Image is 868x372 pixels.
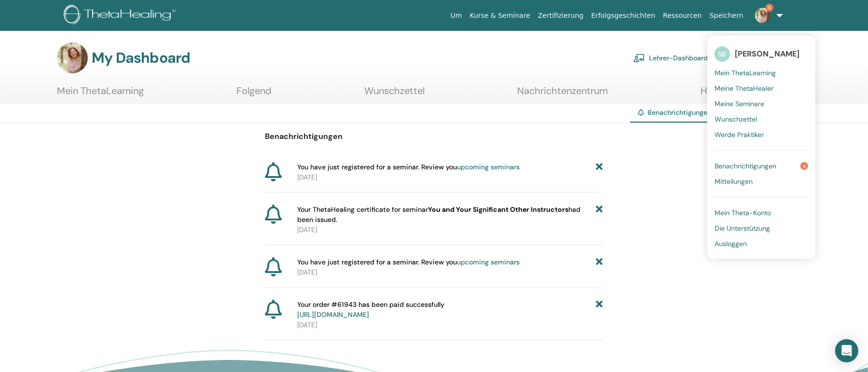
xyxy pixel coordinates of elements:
[517,85,608,104] a: Nachrichtenzentrum
[236,85,272,104] a: Folgend
[297,267,603,277] p: [DATE]
[297,257,520,267] span: You have just registered for a seminar. Review you
[265,131,603,142] p: Benachrichtigungen
[715,205,808,220] a: Mein Theta-Konto
[766,4,773,12] span: 4
[715,174,808,189] a: Mitteilungen
[715,177,753,186] span: Mitteilungen
[755,8,771,23] img: default.jpg
[364,85,425,104] a: Wunschzettel
[715,69,776,77] span: Mein ThetaLearning
[715,158,808,174] a: Benachrichtigungen4
[735,49,799,59] span: [PERSON_NAME]
[297,205,596,225] span: Your ThetaHealing certificate for seminar had been issued.
[715,162,776,170] span: Benachrichtigungen
[297,300,444,320] span: Your order #61943 has been paid successfully
[715,127,808,142] a: Werde Praktiker
[800,162,808,170] span: 4
[715,99,764,108] span: Meine Seminare
[715,84,773,93] span: Meine ThetaHealer
[715,65,808,81] a: Mein ThetaLearning
[297,225,603,235] p: [DATE]
[715,111,808,127] a: Wunschzettel
[587,7,659,25] a: Erfolgsgeschichten
[715,46,730,62] span: SB
[297,310,369,319] a: [URL][DOMAIN_NAME]
[466,7,534,25] a: Kurse & Seminare
[715,224,770,233] span: Die Unterstützung
[57,85,144,104] a: Mein ThetaLearning
[457,258,520,266] a: upcoming seminars
[297,172,603,182] p: [DATE]
[659,7,705,25] a: Ressourcen
[715,96,808,111] a: Meine Seminare
[297,162,520,172] span: You have just registered for a seminar. Review you
[447,7,466,25] a: Um
[715,81,808,96] a: Meine ThetaHealer
[534,7,587,25] a: Zertifizierung
[92,49,190,67] h3: My Dashboard
[64,5,179,27] img: logo.png
[634,47,708,69] a: Lehrer-Dashboard
[706,7,747,25] a: Speichern
[715,43,808,65] a: SB[PERSON_NAME]
[634,54,645,62] img: chalkboard-teacher.svg
[715,130,764,139] span: Werde Praktiker
[715,236,808,251] a: Ausloggen
[715,239,747,248] span: Ausloggen
[715,220,808,236] a: Die Unterstützung
[428,205,568,214] b: You and Your Significant Other Instructors
[701,85,783,104] a: Hilfe & Ressourcen
[715,208,771,217] span: Mein Theta-Konto
[648,108,711,117] span: Benachrichtigungen
[297,320,603,330] p: [DATE]
[715,115,757,124] span: Wunschzettel
[835,339,858,362] div: Open Intercom Messenger
[57,42,88,73] img: default.jpg
[707,36,815,259] ul: 4
[457,163,520,171] a: upcoming seminars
